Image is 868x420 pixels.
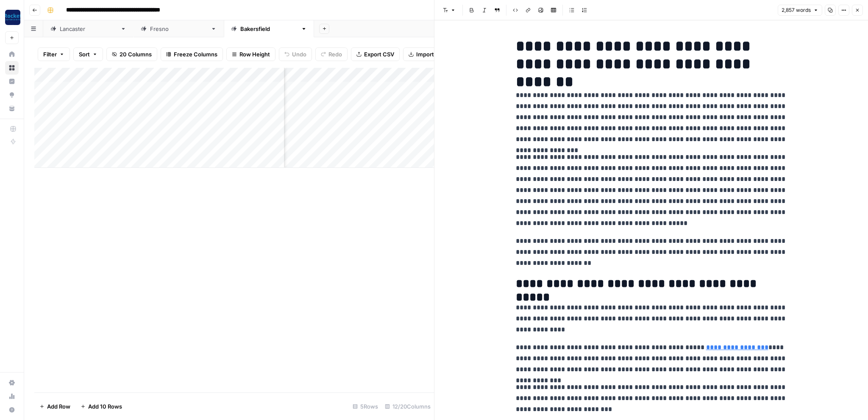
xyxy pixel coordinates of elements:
[239,50,270,58] span: Row Height
[292,50,306,58] span: Undo
[5,88,19,102] a: Opportunities
[134,20,224,37] a: [GEOGRAPHIC_DATA]
[75,400,127,413] button: Add 10 Rows
[416,50,447,58] span: Import CSV
[315,47,348,61] button: Redo
[351,47,400,61] button: Export CSV
[5,10,20,25] img: Rocket Pilots Logo
[88,402,122,411] span: Add 10 Rows
[364,50,394,58] span: Export CSV
[150,25,207,33] div: [GEOGRAPHIC_DATA]
[5,61,19,75] a: Browse
[43,20,134,37] a: [GEOGRAPHIC_DATA]
[106,47,157,61] button: 20 Columns
[778,5,822,16] button: 2,857 words
[60,25,117,33] div: [GEOGRAPHIC_DATA]
[226,47,275,61] button: Row Height
[381,400,434,413] div: 12/20 Columns
[73,47,103,61] button: Sort
[174,50,217,58] span: Freeze Columns
[403,47,452,61] button: Import CSV
[5,47,19,61] a: Home
[279,47,312,61] button: Undo
[349,400,381,413] div: 5 Rows
[5,7,19,28] button: Workspace: Rocket Pilots
[328,50,342,58] span: Redo
[240,25,298,33] div: [GEOGRAPHIC_DATA]
[34,400,75,413] button: Add Row
[43,50,57,58] span: Filter
[5,376,19,389] a: Settings
[782,6,811,14] span: 2,857 words
[161,47,223,61] button: Freeze Columns
[5,389,19,403] a: Usage
[79,50,90,58] span: Sort
[5,102,19,115] a: Your Data
[38,47,70,61] button: Filter
[5,75,19,88] a: Insights
[224,20,314,37] a: [GEOGRAPHIC_DATA]
[47,402,70,411] span: Add Row
[120,50,152,58] span: 20 Columns
[5,403,19,417] button: Help + Support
